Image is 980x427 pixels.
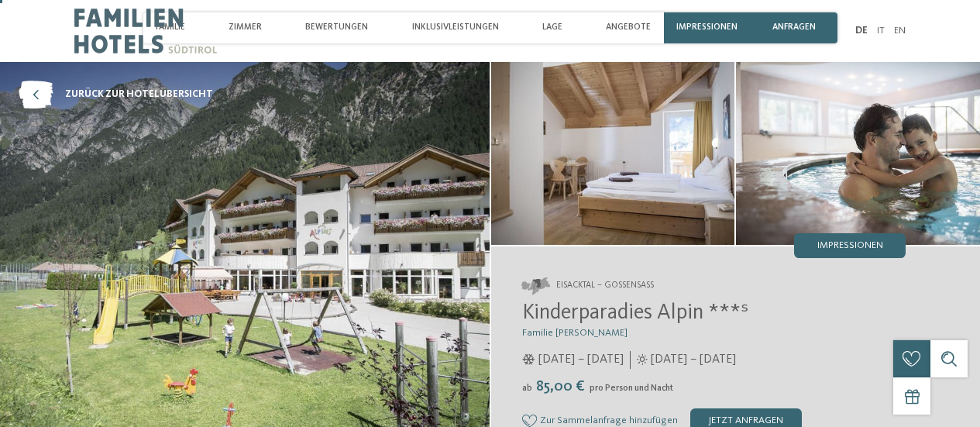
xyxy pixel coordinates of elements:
[522,384,532,393] span: ab
[540,415,678,426] span: Zur Sammelanfrage hinzufügen
[522,354,535,365] i: Öffnungszeiten im Winter
[522,328,628,338] span: Familie [PERSON_NAME]
[894,26,906,36] a: EN
[534,379,588,394] span: 85,00 €
[522,302,748,324] span: Kinderparadies Alpin ***ˢ
[637,354,648,365] i: Öffnungszeiten im Sommer
[651,351,736,368] span: [DATE] – [DATE]
[65,88,213,102] span: zurück zur Hotelübersicht
[877,26,885,36] a: IT
[855,26,868,36] a: DE
[556,280,654,292] span: Eisacktal – Gossensass
[538,351,624,368] span: [DATE] – [DATE]
[817,241,883,251] span: Impressionen
[590,384,673,393] span: pro Person und Nacht
[736,62,980,245] img: Das Familienhotel bei Sterzing für Genießer
[19,81,213,108] a: zurück zur Hotelübersicht
[491,62,735,245] img: Das Familienhotel bei Sterzing für Genießer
